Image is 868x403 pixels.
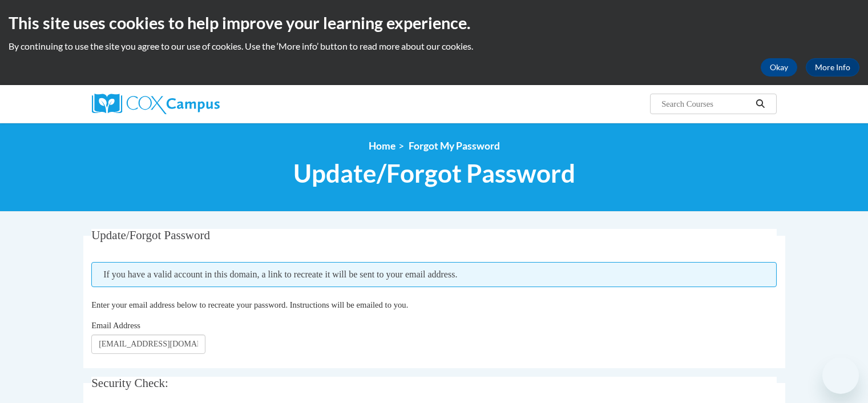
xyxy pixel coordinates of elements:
h2: This site uses cookies to help improve your learning experience. [9,11,859,34]
img: Cox Campus [92,94,220,114]
a: Cox Campus [92,94,309,114]
span: Forgot My Password [409,140,500,152]
span: Email Address [91,321,140,330]
a: More Info [806,58,859,76]
p: By continuing to use the site you agree to our use of cookies. Use the ‘More info’ button to read... [9,40,859,53]
span: Update/Forgot Password [91,228,210,242]
span: Enter your email address below to recreate your password. Instructions will be emailed to you. [91,300,408,309]
iframe: Button to launch messaging window [822,357,859,394]
input: Email [91,335,205,354]
button: Search [752,97,769,111]
span: Update/Forgot Password [293,158,575,188]
span: Security Check: [91,376,168,390]
button: Okay [761,58,797,76]
a: Home [369,140,395,152]
span: If you have a valid account in this domain, a link to recreate it will be sent to your email addr... [91,262,777,287]
input: Search Courses [660,97,752,111]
